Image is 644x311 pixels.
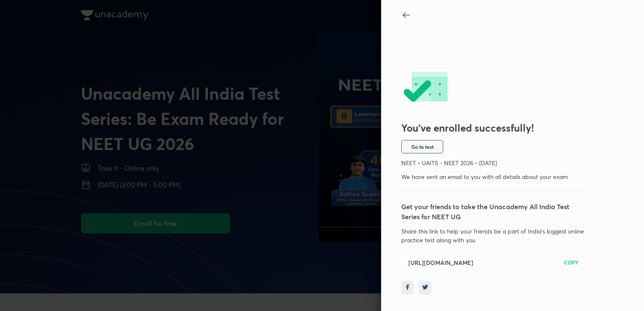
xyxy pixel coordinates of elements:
[401,72,449,104] img: -
[411,143,434,150] span: Go to test
[401,140,443,153] button: Go to test
[401,227,586,244] p: Share this link to help your friends be a part of India’s biggest online practice test along with...
[564,259,579,266] h6: COPY
[408,258,473,267] h6: [URL][DOMAIN_NAME]
[401,202,586,222] p: Get your friends to take the Unacademy All India Test Series for NEET UG
[401,122,586,134] h3: You’ve enrolled successfully!
[401,158,586,167] p: NEET • UAITS - NEET 2026 • [DATE]
[401,172,586,181] p: We have sent an email to you with all details about your exam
